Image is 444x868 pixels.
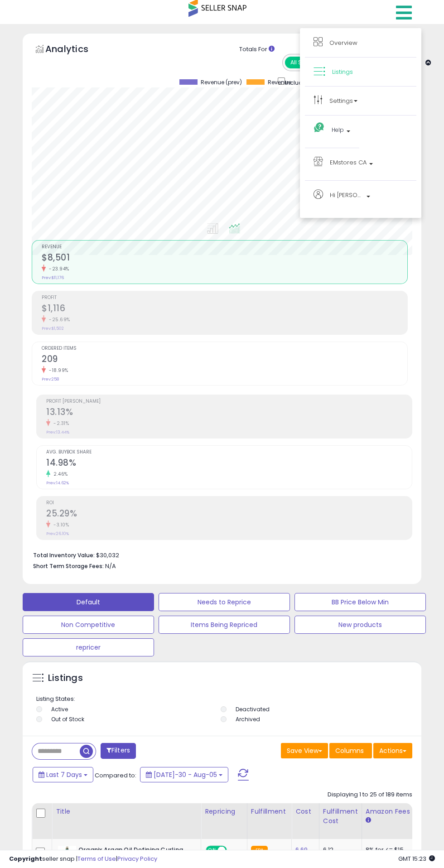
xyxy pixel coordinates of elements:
i: Get Help [314,122,325,133]
a: Help [314,124,351,139]
a: Overview [314,37,408,48]
span: EMstores CA [330,157,367,168]
span: Overview [329,39,357,47]
a: Settings [314,95,408,106]
span: Listings [332,68,353,76]
a: EMstores CA [314,157,408,172]
a: Hi [PERSON_NAME] [314,189,408,209]
a: Listings [314,66,408,77]
span: Help [332,124,344,135]
span: Hi [PERSON_NAME] [330,189,364,201]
